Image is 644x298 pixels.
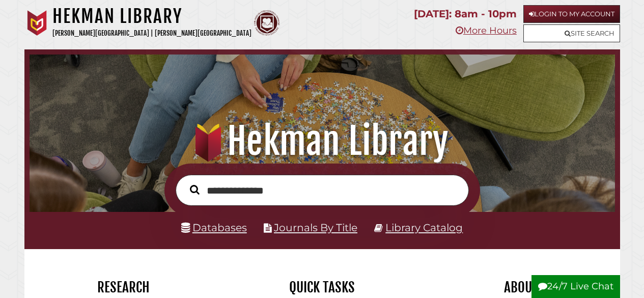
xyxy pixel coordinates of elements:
p: [PERSON_NAME][GEOGRAPHIC_DATA] | [PERSON_NAME][GEOGRAPHIC_DATA] [52,28,251,39]
h1: Hekman Library [39,119,605,164]
i: Search [190,184,200,195]
a: More Hours [456,25,517,36]
a: Journals By Title [274,221,357,234]
p: [DATE]: 8am - 10pm [414,5,517,23]
h2: About [429,279,612,296]
a: Databases [181,221,247,234]
button: Search [185,182,205,197]
h1: Hekman Library [52,5,251,28]
h2: Quick Tasks [231,279,414,296]
h2: Research [32,279,215,296]
img: Calvin Theological Seminary [254,10,279,36]
a: Login to My Account [523,5,620,23]
a: Site Search [523,24,620,42]
a: Library Catalog [385,221,463,234]
img: Calvin University [24,10,50,36]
